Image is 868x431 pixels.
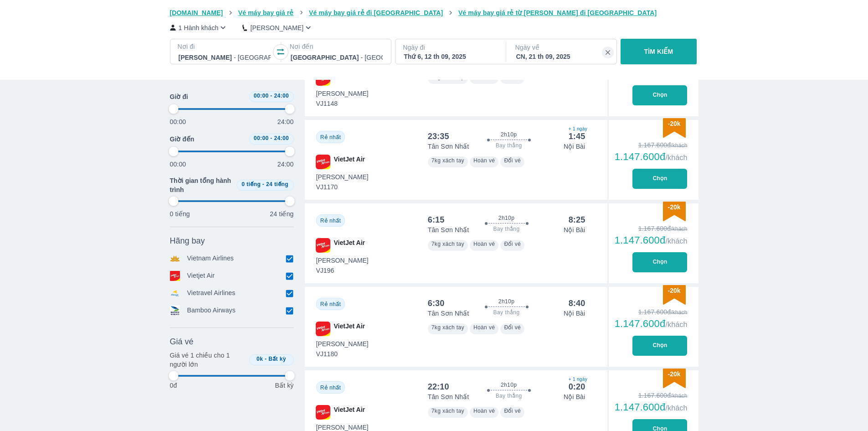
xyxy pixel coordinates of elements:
span: VietJet Air [334,405,365,420]
p: Tân Sơn Nhất [428,142,469,151]
p: Vietjet Air [187,271,215,281]
p: Tân Sơn Nhất [428,225,469,234]
p: 00:00 [170,117,186,126]
p: Tân Sơn Nhất [428,392,469,401]
img: VJ [316,405,330,420]
div: 1.147.600đ [615,151,688,162]
button: Chọn [632,85,687,105]
span: Đổi vé [504,157,521,164]
p: Nơi đến [290,42,384,51]
span: Rẻ nhất [320,384,341,391]
div: 1.147.600đ [615,402,688,413]
span: Hoàn vé [473,408,495,414]
span: Đổi vé [504,324,521,331]
p: Bất kỳ [275,381,293,390]
span: Giờ đi [170,92,188,101]
div: 8:25 [569,214,586,225]
span: VJ1148 [316,99,369,108]
span: - [265,356,267,362]
span: Rẻ nhất [320,301,341,307]
p: 24 tiếng [270,209,293,218]
div: 23:35 [428,131,449,142]
p: Ngày về [515,43,609,52]
span: [PERSON_NAME] [316,172,369,182]
p: Nội Bài [564,392,585,401]
span: Vé máy bay giá rẻ đi [GEOGRAPHIC_DATA] [309,9,443,16]
img: discount [663,285,686,305]
span: [PERSON_NAME] [316,89,369,98]
span: 7kg xách tay [431,241,464,247]
p: 24:00 [277,160,294,169]
img: discount [663,202,686,221]
div: 1.167.600đ [615,391,688,400]
span: /khách [665,237,687,245]
span: 7kg xách tay [431,324,464,331]
button: Chọn [632,169,687,189]
span: 00:00 [254,93,269,99]
img: VJ [316,238,330,253]
span: VietJet Air [334,238,365,253]
div: 1.167.600đ [615,140,688,150]
span: -20k [668,370,680,378]
div: 22:10 [428,381,449,392]
span: Giá vé [170,336,194,347]
span: -20k [668,120,680,127]
span: - [270,135,272,141]
span: + 1 ngày [569,125,586,133]
p: Vietnam Airlines [187,254,234,264]
span: -20k [668,203,680,211]
div: 1.167.600đ [615,224,688,233]
span: /khách [665,154,687,161]
span: 0k [257,356,263,362]
span: Hoàn vé [473,324,495,331]
span: [PERSON_NAME] [316,256,369,265]
p: Giá vé 1 chiều cho 1 người lớn [170,351,246,369]
p: Nội Bài [564,225,585,234]
span: 24 tiếng [266,181,288,187]
span: 00:00 [254,135,269,141]
span: Đổi vé [504,408,521,414]
p: [PERSON_NAME] [250,23,303,32]
p: 0đ [170,381,177,390]
span: 2h10p [501,131,517,138]
p: Vietravel Airlines [187,288,236,298]
p: 0 tiếng [170,209,190,218]
p: Nội Bài [564,309,585,318]
button: [PERSON_NAME] [242,23,313,32]
span: 24:00 [274,93,289,99]
span: Vé máy bay giá rẻ từ [PERSON_NAME] đi [GEOGRAPHIC_DATA] [458,9,657,16]
span: Đổi vé [504,241,521,247]
div: 1:45 [569,131,586,142]
p: TÌM KIẾM [644,47,673,56]
span: 7kg xách tay [431,408,464,414]
div: 1.167.600đ [615,307,688,317]
span: 7kg xách tay [431,157,464,164]
span: VietJet Air [334,155,365,169]
span: - [262,181,264,187]
div: CN, 21 th 09, 2025 [516,52,608,61]
img: VJ [316,322,330,336]
img: VJ [316,155,330,169]
span: Rẻ nhất [320,218,341,224]
span: Thời gian tổng hành trình [170,176,233,194]
span: Hoàn vé [473,157,495,164]
p: Nơi đi [178,42,272,51]
span: Rẻ nhất [320,134,341,140]
span: -20k [668,287,680,294]
button: Chọn [632,336,687,356]
div: 6:15 [428,214,445,225]
div: 6:30 [428,298,445,309]
span: 24:00 [274,135,289,141]
span: 0 tiếng [241,181,261,187]
div: 8:40 [569,298,586,309]
nav: breadcrumb [170,8,699,17]
span: 2h10p [498,298,514,305]
p: Ngày đi [403,43,497,52]
span: [DOMAIN_NAME] [170,9,223,16]
span: VJ1180 [316,349,369,358]
span: Vé máy bay giá rẻ [238,9,294,16]
p: Bamboo Airways [187,306,236,316]
div: 1.147.600đ [615,235,688,246]
span: VietJet Air [334,322,365,336]
span: VJ1170 [316,182,369,192]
